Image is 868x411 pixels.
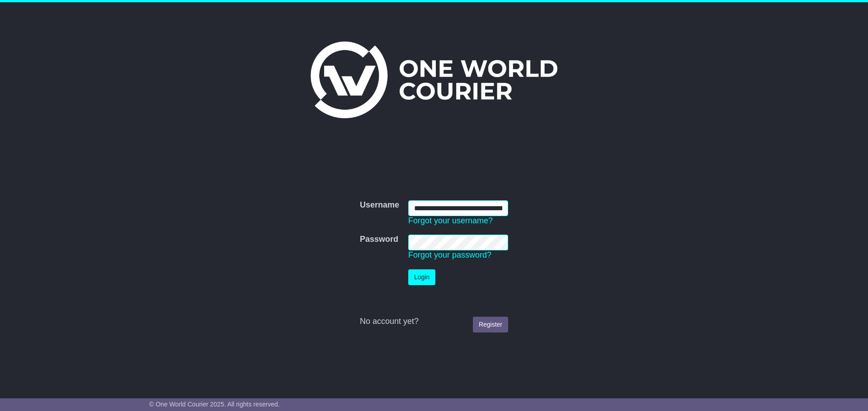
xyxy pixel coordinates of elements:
[408,216,493,225] a: Forgot your username?
[360,200,399,210] label: Username
[360,317,508,327] div: No account yet?
[408,250,491,259] a: Forgot your password?
[408,269,435,285] button: Login
[473,317,508,332] a: Register
[360,235,398,245] label: Password
[149,401,280,408] span: © One World Courier 2025. All rights reserved.
[311,42,557,118] img: One World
